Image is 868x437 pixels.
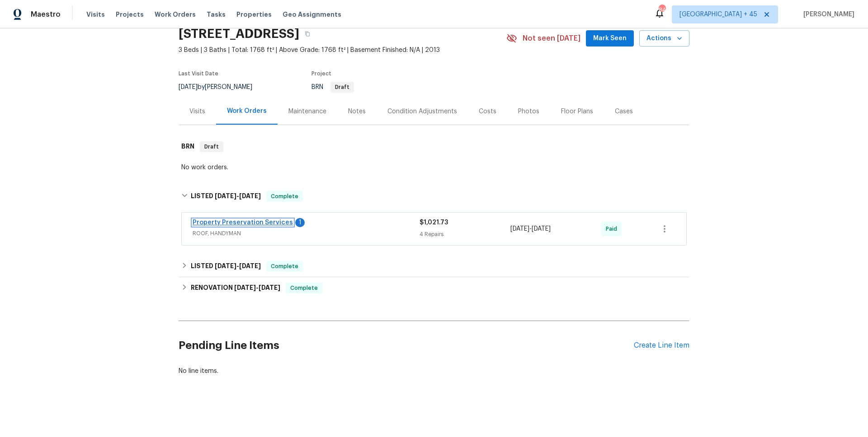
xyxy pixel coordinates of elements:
[287,284,321,293] span: Complete
[239,263,261,269] span: [DATE]
[31,10,61,19] span: Maestro
[259,284,280,291] span: [DATE]
[239,193,261,199] span: [DATE]
[311,84,354,90] span: BRN
[193,229,420,238] span: ROOF, HANDYMAN
[215,193,261,199] span: -
[179,325,634,367] h2: Pending Line Items
[659,5,665,14] div: 843
[201,142,222,151] span: Draft
[518,107,539,116] div: Photos
[234,284,280,291] span: -
[181,141,194,152] h6: BRN
[331,84,353,90] span: Draft
[189,107,205,116] div: Visits
[510,226,529,232] span: [DATE]
[181,163,687,172] div: No work orders.
[299,26,316,42] button: Copy Address
[532,226,551,232] span: [DATE]
[510,224,551,233] span: -
[179,82,263,93] div: by [PERSON_NAME]
[179,46,506,55] span: 3 Beds | 3 Baths | Total: 1768 ft² | Above Grade: 1768 ft² | Basement Finished: N/A | 2013
[191,283,280,293] h6: RENOVATION
[634,341,689,350] div: Create Line Item
[227,107,267,116] div: Work Orders
[606,224,621,233] span: Paid
[215,263,236,269] span: [DATE]
[639,30,689,47] button: Actions
[295,218,305,227] div: 1
[116,10,144,19] span: Projects
[179,71,218,76] span: Last Visit Date
[679,10,757,19] span: [GEOGRAPHIC_DATA] + 45
[311,71,331,76] span: Project
[179,277,689,299] div: RENOVATION [DATE]-[DATE]Complete
[283,10,341,19] span: Geo Assignments
[615,107,633,116] div: Cases
[561,107,593,116] div: Floor Plans
[646,33,682,44] span: Actions
[800,10,854,19] span: [PERSON_NAME]
[179,182,689,211] div: LISTED [DATE]-[DATE]Complete
[207,11,226,18] span: Tasks
[267,192,302,201] span: Complete
[420,219,448,226] span: $1,021.73
[586,30,634,47] button: Mark Seen
[191,191,261,202] h6: LISTED
[479,107,496,116] div: Costs
[179,256,689,277] div: LISTED [DATE]-[DATE]Complete
[523,34,580,43] span: Not seen [DATE]
[191,261,261,272] h6: LISTED
[236,10,272,19] span: Properties
[155,10,196,19] span: Work Orders
[193,219,293,226] a: Property Preservation Services
[420,230,510,239] div: 4 Repairs
[86,10,105,19] span: Visits
[593,33,627,44] span: Mark Seen
[348,107,366,116] div: Notes
[179,84,198,90] span: [DATE]
[179,29,299,38] h2: [STREET_ADDRESS]
[387,107,457,116] div: Condition Adjustments
[234,284,256,291] span: [DATE]
[215,193,236,199] span: [DATE]
[288,107,326,116] div: Maintenance
[179,367,689,376] div: No line items.
[267,262,302,271] span: Complete
[179,132,689,161] div: BRN Draft
[215,263,261,269] span: -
